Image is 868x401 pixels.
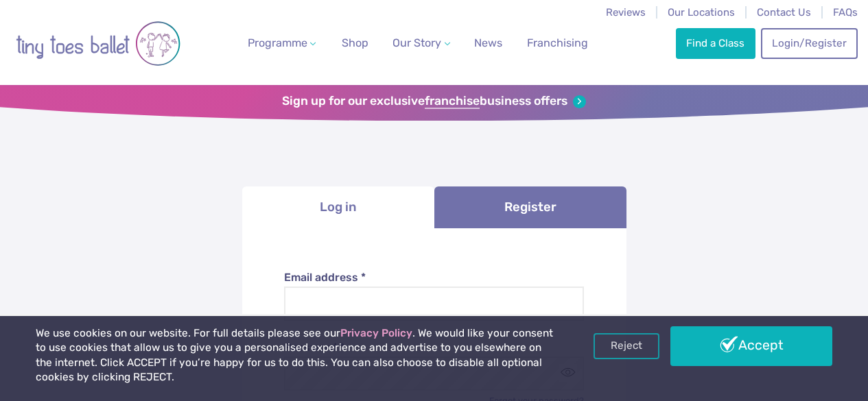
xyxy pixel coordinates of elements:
[527,36,588,49] span: Franchising
[833,6,858,19] a: FAQs
[521,29,594,57] a: Franchising
[392,36,441,49] span: Our Story
[387,29,456,57] a: Our Story
[340,327,412,339] a: Privacy Policy
[594,333,659,359] a: Reject
[284,270,584,285] label: Email address *
[469,29,508,57] a: News
[670,326,832,366] a: Accept
[676,28,755,58] a: Find a Class
[342,36,368,49] span: Shop
[434,186,626,228] a: Register
[16,9,180,78] img: tiny toes ballet
[668,6,735,19] a: Our Locations
[336,29,374,57] a: Shop
[425,94,480,109] strong: franchise
[761,28,857,58] a: Login/Register
[242,29,322,57] a: Programme
[606,6,646,19] a: Reviews
[757,6,811,19] a: Contact Us
[474,36,502,49] span: News
[248,36,307,49] span: Programme
[36,326,554,385] p: We use cookies on our website. For full details please see our . We would like your consent to us...
[282,94,586,109] a: Sign up for our exclusivefranchisebusiness offers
